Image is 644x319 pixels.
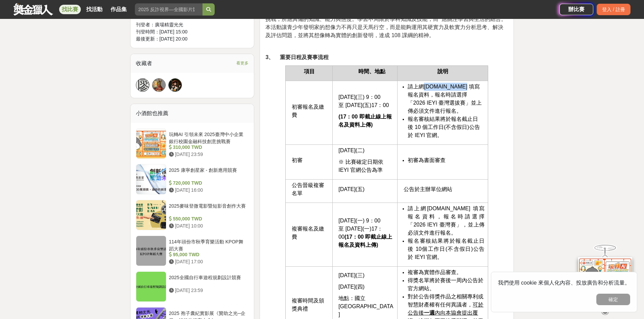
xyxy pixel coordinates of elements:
[169,251,246,258] div: 95,000 TWD
[338,218,392,248] span: [DATE](一) 9：00至 [DATE](一)17：00
[338,159,383,173] span: ※ 比賽確定日期依 IEYI 官網公告為準
[408,92,482,114] span: ，報名時請選擇「2026 IEYI 臺灣選拔賽」並上傳必須文件進行報名。
[136,28,249,35] div: 刊登時間： [DATE] 15:00
[408,206,484,219] span: [DOMAIN_NAME] 填寫報名資料
[437,69,448,74] strong: 說明
[292,226,324,240] span: 複審報名及繳費
[559,4,593,15] a: 辦比賽
[338,295,393,317] span: 地點：國立[GEOGRAPHIC_DATA]
[169,144,246,151] div: 310,000 TWD
[358,69,385,74] strong: 時間、地點
[408,238,484,260] span: 報名審核結果將於報名截止日後 10個工作日(不含假日)公告於 IEYI 官網。
[59,5,81,14] a: 找比賽
[169,131,246,144] div: 玩轉AI 引領未來 2025臺灣中小企業銀行校園金融科技創意挑戰賽
[136,200,249,230] a: 2025麥味登微電影暨短影音創作大賽 550,000 TWD [DATE] 10:00
[136,236,249,266] a: 114年頭份市秋季育樂活動 KPOP舞蹈大賽 95,000 TWD [DATE] 17:00
[169,215,246,222] div: 550,000 TWD
[169,167,246,180] div: 2025 康寧創星家 - 創新應用競賽
[136,164,249,194] a: 2025 康寧創星家 - 創新應用競賽 720,000 TWD [DATE] 16:00
[84,5,105,14] a: 找活動
[338,114,391,128] strong: (17：00 即截止線上報名及資料上傳)
[130,104,254,123] div: 小酒館也推薦
[408,84,424,89] span: 請上網
[408,214,484,236] span: ，報名時請選擇「2026 IEYI 臺灣賽」，並上傳必須文件進行報名。
[408,84,479,98] a: [DOMAIN_NAME] 填寫報名資料
[236,59,248,67] span: 看更多
[578,257,632,302] img: d2146d9a-e6f6-4337-9592-8cefde37ba6b.png
[292,298,324,312] span: 複審時間及頒獎典禮
[338,284,364,290] span: [DATE](四)
[169,187,246,194] div: [DATE] 16:00
[408,277,483,291] span: 得獎名單將於賽後一周內公告於官方網站。
[169,79,182,91] img: Avatar
[292,157,303,163] span: 初審
[135,3,202,16] input: 2025 反詐視界—全國影片競賽
[169,180,246,187] div: 720,000 TWD
[408,206,427,211] span: 請上網
[168,78,182,92] a: Avatar
[136,35,249,43] div: 最後更新： [DATE] 20:00
[597,4,630,15] div: 登入 / 註冊
[292,104,324,118] span: 初審報名及繳費
[169,222,246,230] div: [DATE] 10:00
[169,151,246,158] div: [DATE] 23:59
[152,78,166,92] a: Avatar
[169,287,246,294] div: [DATE] 23:59
[136,128,249,159] a: 玩轉AI 引領未來 2025臺灣中小企業銀行校園金融科技創意挑戰賽 310,000 TWD [DATE] 23:59
[169,238,246,251] div: 114年頭份市秋季育樂活動 KPOP舞蹈大賽
[338,234,392,248] strong: (17：00 即截止線上報名及資料上傳)
[136,60,152,66] span: 收藏者
[408,206,484,219] a: [DOMAIN_NAME] 填寫報名資料
[136,271,249,302] a: 2025全國自行車遊程規劃設計競賽 [DATE] 23:59
[408,157,446,163] span: 初審為書面審查
[498,280,630,286] span: 我們使用 cookie 來個人化內容、投放廣告和分析流量。
[152,79,165,91] img: Avatar
[338,186,364,192] span: [DATE](五)
[169,203,246,215] div: 2025麥味登微電影暨短影音創作大賽
[338,148,364,153] span: [DATE](二)
[404,186,452,192] span: 公告於主辦單位網站
[338,272,364,278] span: [DATE](三)
[408,269,462,275] span: 複審為實體作品審查。
[136,21,249,28] div: 刊登者： 廣場精靈光光
[136,78,149,92] a: 廖
[338,94,389,108] span: [DATE](三) 9：00至 [DATE](五)17：00
[169,274,246,287] div: 2025全國自行車遊程規劃設計競賽
[265,8,506,38] span: 本計畫依據教育部推動的「108 課綱的核心素養」為主軸，強調一個人為了適應現在生活及面對未來挑戰，所應具備的知識、能力與態度。學習不局限於學科知識及技能，而 應關注學習與生活的結合。本活動讓青少...
[169,258,246,265] div: [DATE] 17:00
[424,310,435,316] u: 一週
[596,294,630,305] button: 確定
[408,116,480,138] span: 報名審核結果將於報名截止日後 10 個工作日(不含假日)公告於 IEYI 官網。
[304,69,315,74] strong: 項目
[292,182,324,196] span: 公告晉級複審名單
[108,5,129,14] a: 作品集
[265,54,329,60] strong: 3、 重要日程及賽事流程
